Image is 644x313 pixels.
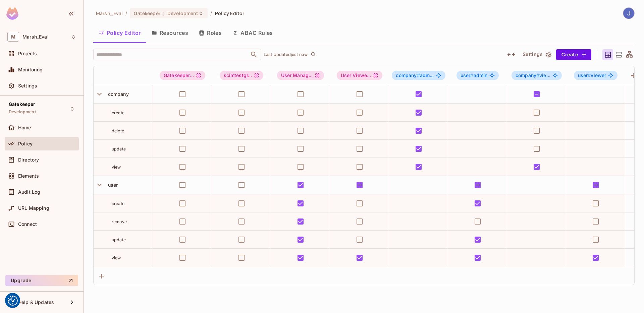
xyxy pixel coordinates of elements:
button: Upgrade [5,275,78,286]
button: Consent Preferences [8,296,18,306]
span: remove [112,219,127,224]
span: Development [9,109,36,115]
span: user [461,72,474,78]
li: / [210,10,212,16]
span: view [112,165,121,170]
span: admin [461,73,488,78]
span: the active workspace [96,10,123,16]
span: company#admin [392,71,445,80]
span: # [470,72,473,78]
button: Create [556,49,591,60]
span: User Viewer [337,71,383,80]
span: refresh [310,51,316,58]
div: User Manag... [277,71,324,80]
span: M [7,32,19,42]
span: user [578,72,591,78]
button: refresh [309,51,317,59]
span: Elements [18,173,39,179]
span: Home [18,125,31,130]
span: Workspace: Marsh_Eval [22,34,49,40]
img: Jose Basanta [623,8,634,19]
span: Projects [18,51,37,56]
span: company [105,91,129,97]
div: User Viewe... [337,71,383,80]
span: viewer [578,73,606,78]
button: Resources [146,24,194,41]
span: # [588,72,591,78]
span: Connect [18,222,37,227]
span: Directory [18,157,39,163]
span: Click to refresh data [308,51,317,59]
span: Policy Editor [215,10,245,16]
span: company#viewer [512,71,562,80]
img: Revisit consent button [8,296,18,306]
div: scimtestgr... [220,71,264,80]
span: user [105,182,118,188]
span: view [112,255,121,260]
span: create [112,201,124,206]
p: Last Updated just now [264,52,308,57]
span: Gatekeeper FGA Admin [160,71,205,80]
span: Gatekeeper [9,102,36,107]
span: Monitoring [18,67,43,72]
span: Help & Updates [18,300,54,305]
span: Gatekeeper [134,10,160,16]
span: Audit Log [18,189,40,195]
span: scimtestgroup [220,71,264,80]
span: update [112,237,126,242]
img: SReyMgAAAABJRU5ErkJggg== [6,7,18,20]
span: create [112,110,124,115]
div: Gatekeeper... [160,71,205,80]
span: Settings [18,83,37,88]
span: company [516,72,539,78]
span: # [417,72,420,78]
span: : [163,11,165,16]
li: / [125,10,127,16]
span: vie... [516,73,550,78]
span: update [112,146,126,151]
span: company [396,72,420,78]
button: Settings [520,49,553,60]
span: delete [112,128,124,133]
button: ABAC Rules [227,24,278,41]
button: Roles [194,24,227,41]
span: URL Mapping [18,205,49,211]
button: Open [249,50,259,59]
span: # [536,72,539,78]
span: Development [167,10,198,16]
button: Policy Editor [93,24,146,41]
span: adm... [396,73,434,78]
span: Policy [18,141,33,146]
span: User Manager [277,71,324,80]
